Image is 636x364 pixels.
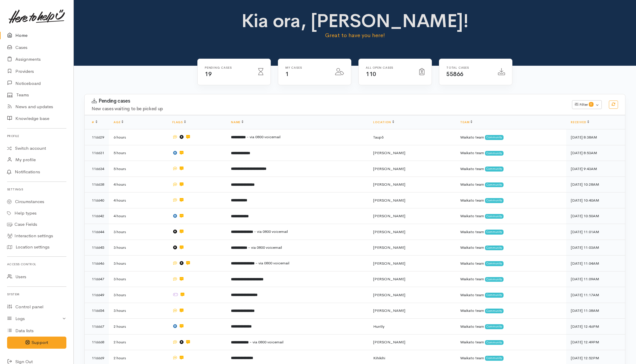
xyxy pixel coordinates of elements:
[109,303,168,319] td: 3 hours
[373,182,405,187] span: [PERSON_NAME]
[566,334,625,350] td: [DATE] 12:49PM
[109,208,168,224] td: 4 hours
[455,177,566,192] td: Waikato team
[373,150,405,155] span: [PERSON_NAME]
[373,245,405,250] span: [PERSON_NAME]
[455,303,566,319] td: Waikato team
[109,145,168,161] td: 5 hours
[109,129,168,145] td: 6 hours
[109,161,168,177] td: 5 hours
[566,256,625,271] td: [DATE] 11:04AM
[485,340,504,345] span: Community
[373,120,394,124] a: Location
[373,308,405,313] span: [PERSON_NAME]
[566,224,625,240] td: [DATE] 11:01AM
[485,230,504,234] span: Community
[485,167,504,171] span: Community
[373,292,405,297] span: [PERSON_NAME]
[485,324,504,329] span: Community
[460,120,472,124] a: Team
[485,293,504,297] span: Community
[566,192,625,208] td: [DATE] 10:40AM
[572,100,602,109] button: Filter0
[254,229,288,234] span: - via 0800 voicemail
[566,240,625,256] td: [DATE] 11:03AM
[7,337,66,349] button: Support
[85,224,109,240] td: 116644
[455,129,566,145] td: Waikato team
[248,245,282,250] span: - via 0800 voicemail
[85,208,109,224] td: 116642
[485,135,504,140] span: Community
[373,340,405,345] span: [PERSON_NAME]
[85,192,109,208] td: 116640
[109,256,168,271] td: 3 hours
[85,271,109,287] td: 116647
[446,70,463,78] span: 55866
[373,324,384,329] span: Huntly
[7,290,66,298] h6: System
[109,240,168,256] td: 3 hours
[373,166,405,171] span: [PERSON_NAME]
[485,356,504,360] span: Community
[446,66,491,69] h6: Total cases
[373,198,405,203] span: [PERSON_NAME]
[485,309,504,313] span: Community
[85,177,109,192] td: 116638
[366,70,376,78] span: 110
[92,120,97,124] a: #
[92,98,565,104] h3: Pending cases
[485,198,504,203] span: Community
[566,177,625,192] td: [DATE] 10:28AM
[373,276,405,281] span: [PERSON_NAME]
[455,161,566,177] td: Waikato team
[566,145,625,161] td: [DATE] 8:53AM
[455,208,566,224] td: Waikato team
[455,192,566,208] td: Waikato team
[85,287,109,303] td: 116649
[255,261,289,266] span: - via 0800 voicemail
[109,334,168,350] td: 2 hours
[222,31,489,39] p: Great to have you here!
[85,256,109,271] td: 116646
[85,303,109,319] td: 116654
[455,287,566,303] td: Waikato team
[485,182,504,187] span: Community
[485,277,504,282] span: Community
[285,70,289,78] span: 1
[7,260,66,268] h6: Access control
[114,120,123,124] a: Age
[373,213,405,218] span: [PERSON_NAME]
[222,11,489,31] h1: Kia ora, [PERSON_NAME]!
[589,102,594,107] span: 0
[366,66,412,69] h6: All Open cases
[455,145,566,161] td: Waikato team
[85,240,109,256] td: 116645
[566,287,625,303] td: [DATE] 11:17AM
[205,66,251,69] h6: Pending cases
[373,229,405,234] span: [PERSON_NAME]
[455,256,566,271] td: Waikato team
[566,319,625,335] td: [DATE] 12:46PM
[109,192,168,208] td: 4 hours
[205,70,212,78] span: 19
[172,120,186,124] a: Flags
[109,287,168,303] td: 3 hours
[455,240,566,256] td: Waikato team
[231,120,243,124] a: Name
[485,151,504,156] span: Community
[109,319,168,335] td: 2 hours
[250,340,283,345] span: - via 0800 voicemail
[455,334,566,350] td: Waikato team
[373,261,405,266] span: [PERSON_NAME]
[285,66,328,69] h6: My cases
[109,271,168,287] td: 3 hours
[566,303,625,319] td: [DATE] 11:38AM
[109,177,168,192] td: 4 hours
[485,214,504,219] span: Community
[485,246,504,250] span: Community
[485,261,504,266] span: Community
[373,355,385,360] span: Kihikihi
[7,185,66,193] h6: Settings
[566,271,625,287] td: [DATE] 11:09AM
